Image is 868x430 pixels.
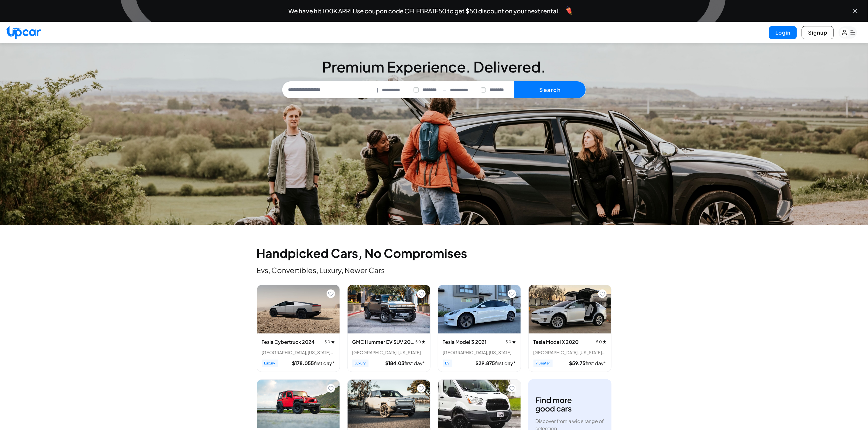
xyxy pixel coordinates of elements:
[769,26,797,39] button: Login
[802,26,834,39] button: Signup
[508,289,516,298] button: Add to favorites
[327,289,335,298] button: Add to favorites
[569,360,586,366] span: $ 59.75
[257,285,340,372] div: View details for Tesla Cybertruck 2024
[415,340,425,344] span: 5.0
[596,340,606,344] span: 5.0
[438,285,521,334] img: Tesla Model 3 2021
[533,338,579,346] h3: Tesla Model X 2020
[438,285,521,372] div: View details for Tesla Model 3 2021
[528,285,612,372] div: View details for Tesla Model X 2020
[514,81,586,98] button: Search
[442,86,446,93] span: —
[262,349,335,355] div: [GEOGRAPHIC_DATA], [US_STATE] • 3 trips
[422,340,425,344] img: star
[257,265,612,275] p: Evs, Convertibles, Luxury, Newer Cars
[512,340,516,344] img: star
[586,360,606,366] span: first day*
[348,285,430,334] img: GMC Hummer EV SUV 2024
[443,349,516,355] div: [GEOGRAPHIC_DATA], [US_STATE]
[331,340,335,344] img: star
[257,380,340,428] img: Jeep Wrangler 2017
[262,338,315,346] h3: Tesla Cybertruck 2024
[476,360,495,366] span: $ 29.875
[325,340,335,344] span: 5.0
[257,285,340,334] img: Tesla Cybertruck 2024
[347,285,431,372] div: View details for GMC Hummer EV SUV 2024
[533,349,606,355] div: [GEOGRAPHIC_DATA], [US_STATE] • 1 trips
[533,360,553,367] span: 7 Seater
[262,360,278,367] span: Luxury
[443,338,487,346] h3: Tesla Model 3 2021
[443,360,452,367] span: EV
[603,340,606,344] img: star
[495,360,516,366] span: first day*
[377,86,379,93] span: |
[417,384,426,393] button: Add to favorites
[352,360,369,367] span: Luxury
[314,360,335,366] span: first day*
[438,380,521,428] img: Ford Transit 2018
[852,8,858,14] button: Close banner
[536,396,572,413] h3: Find more good cars
[506,340,516,344] span: 5.0
[529,285,611,334] img: Tesla Model X 2020
[598,289,607,298] button: Add to favorites
[352,349,425,355] div: [GEOGRAPHIC_DATA], [US_STATE]
[6,26,41,39] img: Upcar Logo
[348,380,430,428] img: Rivian RS1 2023
[417,289,426,298] button: Add to favorites
[282,59,586,74] h3: Premium Experience. Delivered.
[292,360,314,366] span: $ 178.055
[508,384,516,393] button: Add to favorites
[352,338,416,346] h3: GMC Hummer EV SUV 2024
[289,8,560,14] span: We have hit 100K ARR! Use coupon code CELEBRATE50 to get $50 discount on your next rental!
[386,360,405,366] span: $ 184.03
[405,360,425,366] span: first day*
[327,384,335,393] button: Add to favorites
[257,247,612,259] h2: Handpicked Cars, No Compromises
